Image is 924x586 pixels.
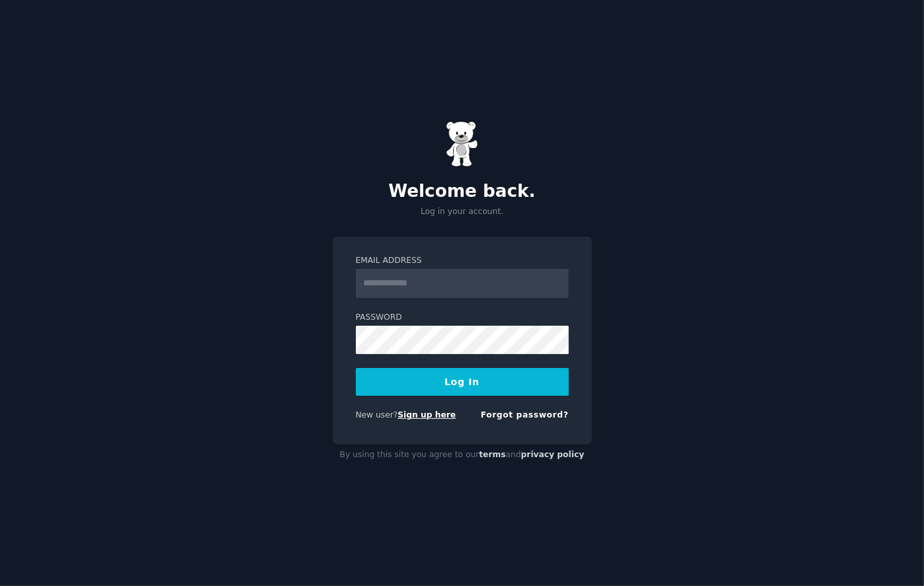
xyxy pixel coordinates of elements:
a: privacy policy [521,450,585,459]
label: Password [356,312,569,324]
img: Gummy Bear [446,121,479,167]
span: New user? [356,410,398,420]
h2: Welcome back. [333,181,592,202]
label: Email Address [356,255,569,267]
button: Log In [356,368,569,396]
a: terms [479,450,505,459]
div: By using this site you agree to our and [333,445,592,466]
a: Forgot password? [481,410,569,420]
p: Log in your account. [333,206,592,218]
a: Sign up here [398,410,456,420]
